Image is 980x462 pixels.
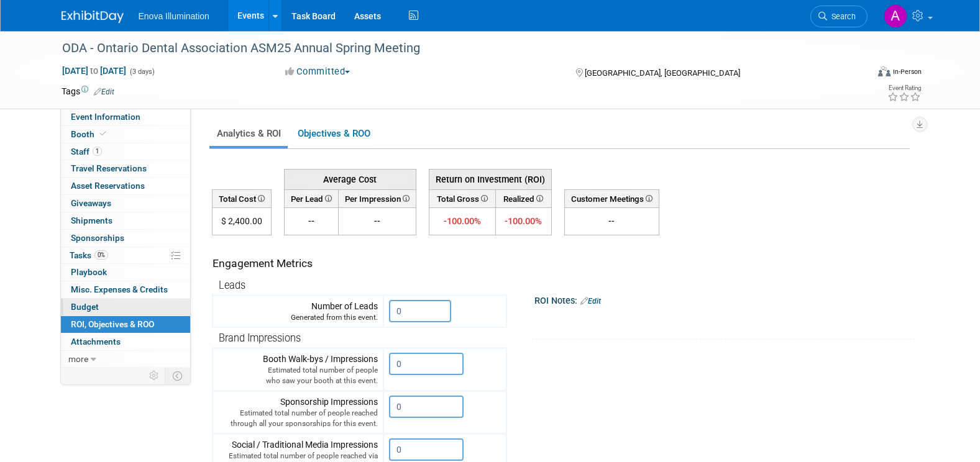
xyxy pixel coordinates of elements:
div: Sponsorship Impressions [218,396,378,429]
span: Giveaways [71,198,111,208]
span: Booth [71,129,109,139]
a: Search [810,6,868,27]
span: Enova Illumination [139,11,209,21]
th: Total Gross [429,189,496,207]
a: Sponsorships [61,230,190,247]
span: -100.00% [444,215,481,227]
a: Tasks0% [61,247,190,264]
a: Shipments [61,212,190,229]
span: 0% [94,250,108,260]
span: -- [374,216,380,226]
div: Number of Leads [218,300,378,323]
a: more [61,351,190,368]
img: ExhibitDay [62,11,124,23]
a: Attachments [61,333,190,350]
a: Misc. Expenses & Credits [61,281,190,298]
div: -- [570,215,654,227]
button: Committed [281,65,355,78]
div: Estimated total number of people who saw your booth at this event. [218,365,378,386]
span: ROI, Objectives & ROO [71,319,154,329]
div: Event Format [794,65,922,83]
span: -- [308,216,314,226]
img: Format-Inperson.png [878,66,891,76]
div: Estimated total number of people reached through all your sponsorships for this event. [218,408,378,429]
span: more [68,354,88,364]
a: Edit [94,88,114,96]
a: Travel Reservations [61,160,190,177]
span: Playbook [71,267,107,277]
td: Personalize Event Tab Strip [144,368,165,384]
td: $ 2,400.00 [212,208,271,235]
span: Budget [71,302,99,312]
div: In-Person [892,67,922,76]
a: Edit [580,297,601,306]
div: Event Rating [887,85,921,91]
span: Sponsorships [71,233,124,243]
span: Tasks [70,250,108,260]
span: Misc. Expenses & Credits [71,284,168,294]
i: Booth reservation complete [100,130,106,137]
th: Per Impression [338,189,416,207]
th: Return on Investment (ROI) [429,169,551,189]
a: Giveaways [61,195,190,212]
span: Event Information [71,112,140,122]
a: Budget [61,299,190,315]
span: -100.00% [505,215,542,227]
div: ODA - Ontario Dental Association ASM25 Annual Spring Meeting [58,37,849,60]
div: Booth Walk-bys / Impressions [218,353,378,386]
span: Brand Impressions [219,332,301,344]
a: Staff1 [61,143,190,160]
td: Toggle Event Tabs [165,368,190,384]
a: Booth [61,126,190,143]
th: Realized [496,189,551,207]
span: (3 days) [129,68,155,76]
span: [DATE] [DATE] [62,65,127,76]
th: Total Cost [212,189,271,207]
a: Playbook [61,264,190,281]
a: ROI, Objectives & ROO [61,316,190,333]
td: Tags [62,85,114,97]
a: Asset Reservations [61,178,190,194]
span: Leads [219,279,245,291]
span: Search [827,12,856,21]
a: Objectives & ROO [290,122,377,146]
img: Andrea Miller [884,4,907,28]
th: Customer Meetings [564,189,659,207]
a: Analytics & ROI [209,122,288,146]
div: Engagement Metrics [213,256,501,271]
div: ROI Notes: [534,291,915,307]
div: Generated from this event. [218,312,378,323]
span: Travel Reservations [71,163,147,173]
a: Event Information [61,109,190,125]
span: Staff [71,147,102,156]
span: 1 [93,147,102,156]
th: Average Cost [284,169,416,189]
span: to [88,66,100,76]
th: Per Lead [284,189,338,207]
span: Shipments [71,215,112,225]
span: Attachments [71,337,121,346]
span: Asset Reservations [71,181,145,191]
span: [GEOGRAPHIC_DATA], [GEOGRAPHIC_DATA] [585,68,740,78]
